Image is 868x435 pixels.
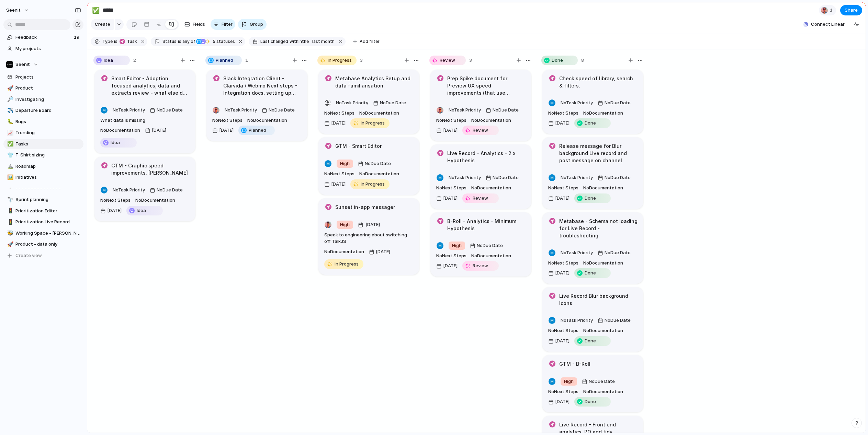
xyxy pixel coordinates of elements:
h1: Smart Editor - Adoption focused analytics, data and extracts review - what else do we need [111,75,190,96]
button: NoTask Priority [111,105,147,116]
button: High [447,240,467,251]
span: [DATE] [555,120,570,127]
button: Review [461,193,500,204]
span: No Next Steps [548,110,578,117]
span: In Progress [361,120,385,127]
span: is [178,38,181,45]
button: NoDue Date [484,105,520,116]
button: 🚀 [6,241,13,248]
span: No Task Priority [449,175,481,180]
span: Review [473,195,488,202]
span: No Due Date [605,99,631,106]
div: 🚀 [7,84,12,92]
span: No Due Date [157,107,183,114]
div: 🔎 [7,95,12,103]
button: Fields [182,19,208,30]
span: 1 [245,57,248,64]
a: My projects [3,44,83,54]
span: High [340,221,350,228]
span: Review [440,57,455,64]
button: 🚀 [6,85,13,92]
span: [DATE] [443,262,458,269]
span: No Next Steps [436,252,466,259]
button: In Progress [349,118,391,129]
button: NoTask Priority [559,97,595,108]
span: No Next Steps [548,327,578,334]
button: Done [573,268,612,279]
span: [DATE] [555,338,570,344]
span: My projects [15,45,81,52]
span: No Documentation [247,117,287,124]
span: Group [250,21,263,28]
span: No Due Date [605,174,631,181]
span: No Due Date [477,242,503,249]
button: High [559,376,579,387]
button: [DATE] [546,396,571,407]
span: In Progress [335,261,359,268]
div: Live Record - Analytics - 2 x HypothesisNoTask PriorityNoDue DateNoNext StepsNoDocumentation[DATE... [430,144,531,209]
span: In Progress [361,181,385,188]
button: Done [573,396,612,407]
div: ⛰️Roadmap [3,161,83,172]
button: 🐝 [6,230,13,237]
h1: Prep Spike document for Preview UX speed improvements (that use existing architecture) [447,75,526,96]
a: 🚦Prioritization Live Record [3,217,83,227]
button: Create [91,19,114,30]
button: High [335,219,355,230]
span: [DATE] [331,120,346,127]
span: No Documentation [100,127,140,134]
button: Idea [99,137,138,148]
div: 🚀 [7,240,12,248]
span: T-Shirt sizing [15,152,81,158]
button: [DATE] [367,246,392,257]
span: [DATE] [219,127,234,134]
div: 🚀Product [3,83,83,93]
div: 🐝Working Space - [PERSON_NAME] [3,228,83,238]
a: 🔎Investigating [3,94,83,105]
span: 2 [133,57,136,64]
div: Smart Editor - Adoption focused analytics, data and extracts review - what else do we needNoTask ... [94,70,195,154]
button: NoTask Priority [111,185,147,196]
div: GTM - B-RollHighNoDue DateNoNext StepsNoDocumentation[DATE]Done [542,355,643,413]
span: Connect Linear [811,21,845,28]
div: 🐝 [7,229,12,237]
button: [DATE] [435,193,459,204]
span: Sprint planning [15,196,81,203]
div: Live Record Blur background IconsNoTask PriorityNoDue DateNoNext StepsNoDocumentation[DATE]Done [542,287,643,352]
button: NoTask Priority [223,105,259,116]
button: [DATE] [356,219,384,230]
h1: Sunset in-app messager [335,203,395,211]
span: No Next Steps [212,117,243,124]
span: High [340,160,350,167]
div: ▫️- - - - - - - - - - - - - - - [3,184,83,194]
span: statuses [211,38,235,45]
span: No Next Steps [548,388,578,395]
span: Bugs [15,118,81,125]
button: ✅ [90,5,101,16]
span: Idea [137,207,146,214]
button: [DATE] [143,125,168,136]
span: No Due Date [157,187,183,193]
button: Seenit [3,5,33,16]
span: Done [585,398,596,405]
a: Feedback19 [3,32,83,43]
span: No Due Date [605,249,631,256]
span: Filter [222,21,233,28]
span: No Due Date [269,107,295,114]
h1: Metabase - Schema not loading for Live Record - troubleshooting. [559,217,638,239]
div: ⛰️ [7,162,12,170]
span: Prioritization Editor [15,208,81,214]
button: Seenit [3,59,83,70]
h1: GTM - Smart Editor [335,142,382,150]
span: No Task Priority [561,100,593,105]
span: Planned [216,57,233,64]
span: No Due Date [365,160,391,167]
button: Group [238,19,267,30]
button: Idea [125,205,165,216]
h1: B-Roll - Analytics - Minimum Hypothesis [447,217,526,232]
span: [DATE] [331,181,346,188]
h1: Live Record - Analytics - 2 x Hypothesis [447,150,526,164]
h1: Live Record Blur background Icons [559,292,638,307]
button: 5 statuses [195,38,236,45]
